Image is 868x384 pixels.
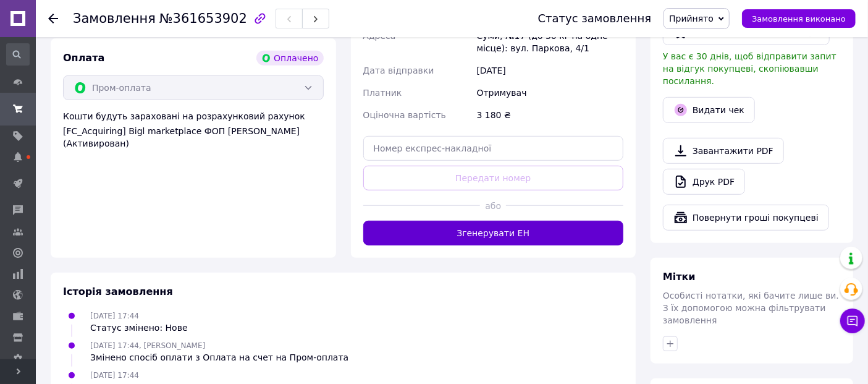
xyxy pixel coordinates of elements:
span: Особисті нотатки, які бачите лише ви. З їх допомогою можна фільтрувати замовлення [663,291,839,325]
button: Повернути гроші покупцеві [663,205,829,231]
span: [DATE] 17:44, [PERSON_NAME] [90,341,205,350]
span: Платник [363,88,402,98]
a: Друк PDF [663,169,745,195]
span: або [480,200,506,212]
span: Історія замовлення [63,286,173,297]
div: Змінено спосіб оплати з Оплата на счет на Пром-оплата [90,351,348,364]
span: У вас є 30 днів, щоб відправити запит на відгук покупцеві, скопіювавши посилання. [663,51,836,86]
span: [DATE] 17:44 [90,312,139,320]
span: Оплата [63,52,104,64]
span: Замовлення виконано [752,14,846,23]
button: Чат з покупцем [840,309,865,333]
span: №361653902 [159,11,247,26]
div: Повернутися назад [48,12,58,25]
div: Отримувач [474,82,626,104]
input: Номер експрес-накладної [363,136,624,161]
div: Суми, №17 (до 30 кг на одне місце): вул. Паркова, 4/1 [474,25,626,59]
span: Дата відправки [363,66,434,75]
span: Оціночна вартість [363,110,446,120]
button: Замовлення виконано [742,9,856,28]
span: Мітки [663,271,696,283]
div: Кошти будуть зараховані на розрахунковий рахунок [63,110,324,150]
div: [DATE] [474,59,626,82]
span: [DATE] 17:44 [90,371,139,380]
button: Згенерувати ЕН [363,221,624,245]
div: Оплачено [256,51,323,66]
span: Замовлення [73,11,156,26]
div: Статус змінено: Нове [90,322,188,334]
div: 3 180 ₴ [474,104,626,126]
button: Видати чек [663,97,755,123]
span: Прийнято [669,14,714,23]
div: Статус замовлення [538,12,652,25]
div: [FC_Acquiring] Bigl marketplace ФОП [PERSON_NAME] (Активирован) [63,125,324,150]
a: Завантажити PDF [663,138,784,164]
